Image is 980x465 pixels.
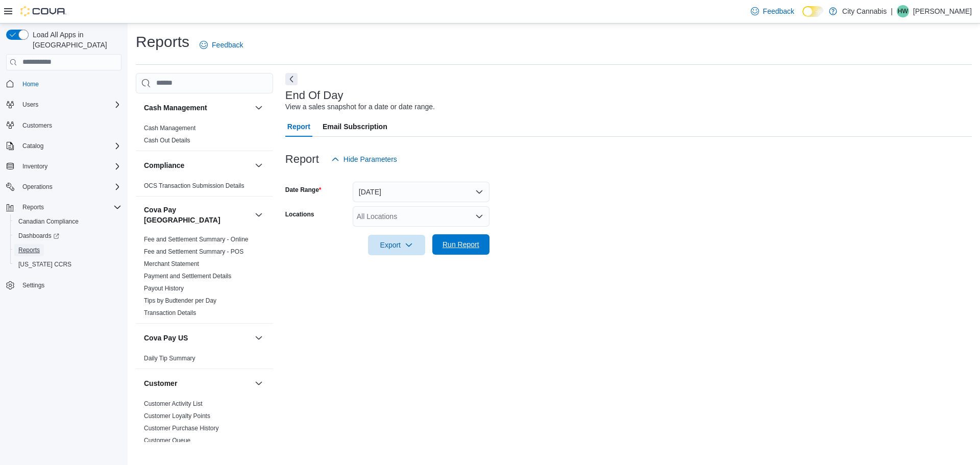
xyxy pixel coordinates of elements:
label: Date Range [285,186,322,194]
button: Catalog [2,139,126,153]
span: Users [18,99,121,111]
span: Customer Loyalty Points [144,412,210,420]
button: Cova Pay [GEOGRAPHIC_DATA] [144,205,251,225]
span: Feedback [763,6,794,16]
span: Merchant Statement [144,260,199,268]
a: Home [18,78,43,90]
span: Tips by Budtender per Day [144,297,216,305]
span: [US_STATE] CCRS [18,260,71,268]
span: Daily Tip Summary [144,354,195,362]
button: Operations [2,180,126,194]
a: [US_STATE] CCRS [14,258,76,271]
button: Compliance [144,160,251,170]
button: Reports [2,200,126,214]
a: Cash Management [144,125,195,132]
button: [DATE] [353,182,489,202]
h3: Compliance [144,160,184,170]
span: Load All Apps in [GEOGRAPHIC_DATA] [29,30,121,50]
button: Export [368,235,425,255]
a: Customers [18,119,56,132]
span: Canadian Compliance [14,215,121,228]
button: Cash Management [144,103,251,113]
a: Cash Out Details [144,137,190,144]
button: Customers [2,118,126,133]
span: Customer Activity List [144,400,203,408]
div: Cash Management [136,122,273,151]
span: Transaction Details [144,309,196,317]
button: Cova Pay US [253,332,265,344]
h1: Reports [136,32,189,52]
button: Run Report [432,234,489,255]
span: Cash Out Details [144,136,190,144]
a: Dashboards [14,230,63,242]
a: Payment and Settlement Details [144,273,231,280]
div: View a sales snapshot for a date or date range. [285,102,435,112]
button: Reports [10,243,126,257]
span: Email Subscription [323,116,387,137]
span: Export [374,235,419,255]
h3: End Of Day [285,89,344,102]
p: City Cannabis [842,5,887,17]
span: Customers [22,121,52,130]
span: Feedback [212,40,243,50]
button: Users [18,99,42,111]
div: Cova Pay US [136,352,273,369]
button: Cash Management [253,102,265,114]
span: Hide Parameters [344,154,397,164]
span: Fee and Settlement Summary - Online [144,235,249,243]
span: Dark Mode [802,17,803,17]
span: Cash Management [144,124,195,132]
span: Run Report [443,239,479,250]
span: OCS Transaction Submission Details [144,182,244,190]
a: Customer Queue [144,437,190,444]
span: Reports [22,203,44,211]
a: Customer Purchase History [144,425,219,432]
a: Dashboards [10,229,126,243]
span: Reports [14,244,121,256]
a: Customer Loyalty Points [144,412,210,420]
a: Payout History [144,285,184,292]
a: Tips by Budtender per Day [144,297,216,304]
h3: Cash Management [144,103,207,113]
button: Inventory [2,159,126,174]
span: Payment and Settlement Details [144,272,231,280]
button: Next [285,73,298,85]
span: Report [287,116,310,137]
span: Customer Purchase History [144,424,219,432]
button: Cova Pay US [144,333,251,343]
span: Operations [18,181,121,193]
h3: Cova Pay US [144,333,188,343]
span: Dashboards [14,230,121,242]
button: Customer [253,377,265,389]
button: Cova Pay [GEOGRAPHIC_DATA] [253,209,265,221]
span: Home [18,78,121,90]
span: Customers [18,119,121,132]
span: Payout History [144,284,184,292]
input: Dark Mode [802,6,824,17]
p: [PERSON_NAME] [913,5,972,17]
button: Compliance [253,159,265,172]
a: Daily Tip Summary [144,355,195,362]
h3: Report [285,153,319,165]
a: Fee and Settlement Summary - Online [144,236,249,243]
span: Canadian Compliance [18,217,79,226]
span: Catalog [18,140,121,152]
button: Inventory [18,160,52,173]
p: | [891,5,893,17]
button: Reports [18,201,48,213]
a: Transaction Details [144,309,196,316]
span: Fee and Settlement Summary - POS [144,248,243,256]
span: HW [898,5,908,17]
a: OCS Transaction Submission Details [144,182,244,189]
span: Home [22,80,39,88]
span: Reports [18,246,40,254]
span: Dashboards [18,232,59,240]
button: Hide Parameters [327,149,401,169]
a: Feedback [195,35,247,55]
button: Settings [2,278,126,292]
a: Fee and Settlement Summary - POS [144,248,243,255]
div: Cova Pay [GEOGRAPHIC_DATA] [136,233,273,323]
span: Users [22,101,38,109]
nav: Complex example [6,72,121,320]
